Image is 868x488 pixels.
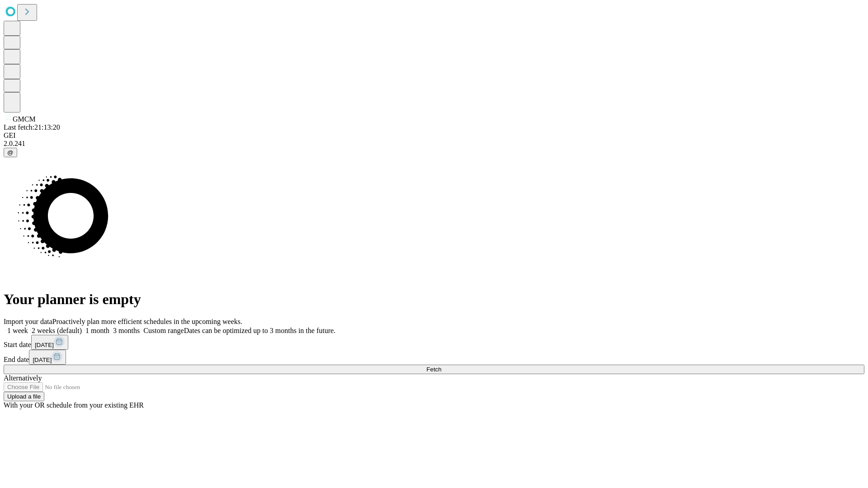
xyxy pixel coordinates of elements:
[13,115,36,123] span: GMCM
[31,335,68,350] button: [DATE]
[33,357,52,363] span: [DATE]
[85,327,109,334] span: 1 month
[7,327,28,334] span: 1 week
[113,327,140,334] span: 3 months
[4,350,864,365] div: End date
[29,350,66,365] button: [DATE]
[184,327,335,334] span: Dates can be optimized up to 3 months in the future.
[4,148,17,157] button: @
[7,149,14,156] span: @
[4,374,42,382] span: Alternatively
[4,123,60,131] span: Last fetch: 21:13:20
[426,366,441,373] span: Fetch
[4,140,864,148] div: 2.0.241
[32,327,82,334] span: 2 weeks (default)
[4,401,144,409] span: With your OR schedule from your existing EHR
[4,318,52,325] span: Import your data
[35,342,54,348] span: [DATE]
[4,335,864,350] div: Start date
[4,291,864,308] h1: Your planner is empty
[4,392,44,401] button: Upload a file
[4,131,864,140] div: GEI
[143,327,184,334] span: Custom range
[52,318,242,325] span: Proactively plan more efficient schedules in the upcoming weeks.
[4,365,864,374] button: Fetch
